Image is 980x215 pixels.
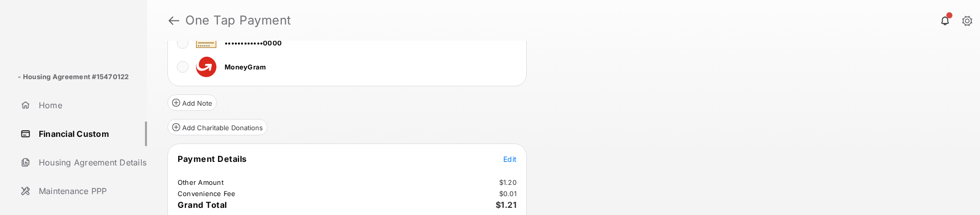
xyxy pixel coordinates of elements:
[18,72,129,82] p: - Housing Agreement #15470122
[178,154,247,164] span: Payment Details
[503,154,517,164] button: Edit
[496,200,517,210] span: $1.21
[499,189,517,198] td: $0.01
[503,155,517,163] span: Edit
[185,14,291,27] strong: One Tap Payment
[225,39,282,47] span: ••••••••••••0000
[16,179,147,203] a: Maintenance PPP
[225,63,266,71] span: MoneyGram
[16,150,147,175] a: Housing Agreement Details
[177,189,236,198] td: Convenience Fee
[499,178,517,187] td: $1.20
[178,200,227,210] span: Grand Total
[16,122,147,146] a: Financial Custom
[16,93,147,117] a: Home
[167,94,217,111] button: Add Note
[167,119,267,135] button: Add Charitable Donations
[177,178,224,187] td: Other Amount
